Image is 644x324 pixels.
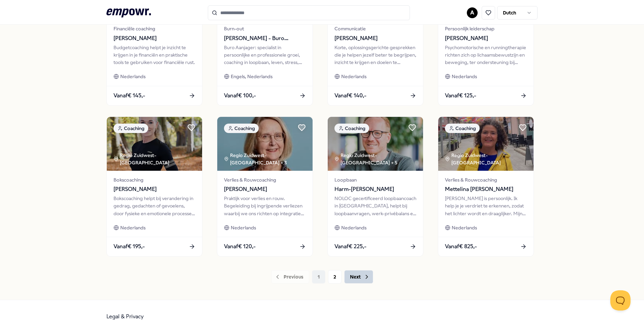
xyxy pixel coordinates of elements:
span: Nederlands [452,224,477,231]
img: package image [107,117,202,171]
span: Burn-out [224,25,306,32]
span: Vanaf € 195,- [114,242,145,251]
span: Financiële coaching [114,25,195,32]
span: Nederlands [341,224,366,231]
button: A [467,7,478,18]
button: Next [344,270,373,284]
span: [PERSON_NAME] [334,34,416,43]
span: Verlies & Rouwcoaching [445,176,527,184]
span: [PERSON_NAME] - Buro Aanjager [224,34,306,43]
span: Communicatie [334,25,416,32]
div: Bokscoaching helpt bij verandering in gedrag, gedachten of gevoelens, door fysieke en emotionele ... [114,195,195,217]
span: Nederlands [120,73,146,80]
span: Nederlands [231,224,256,231]
span: Loopbaan [334,176,416,184]
span: Verlies & Rouwcoaching [224,176,306,184]
div: Budgetcoaching helpt je inzicht te krijgen in je financiën en praktische tools te gebruiken voor ... [114,44,195,66]
span: Nederlands [120,224,146,231]
span: Mettelina [PERSON_NAME] [445,185,527,194]
a: package imageCoachingRegio Zuidwest-[GEOGRAPHIC_DATA] Verlies & RouwcoachingMettelina [PERSON_NAM... [438,117,534,257]
span: [PERSON_NAME] [114,185,195,194]
button: 2 [328,270,342,284]
div: [PERSON_NAME] is persoonlijk. Ik help je je verdriet te erkennen, zodat het lichter wordt en draa... [445,195,527,217]
div: NOLOC gecertificeerd loopbaancoach in [GEOGRAPHIC_DATA], helpt bij loopbaanvragen, werk-privébala... [334,195,416,217]
a: package imageCoachingRegio Zuidwest-[GEOGRAPHIC_DATA] + 3Verlies & Rouwcoaching[PERSON_NAME]Prakt... [217,117,313,257]
div: Regio Zuidwest-[GEOGRAPHIC_DATA] + 3 [224,152,313,167]
span: Engels, Nederlands [231,73,272,80]
div: Buro Aanjager: specialist in persoonlijke en professionele groei, coaching in loopbaan, leven, st... [224,44,306,66]
img: package image [438,117,534,171]
span: Vanaf € 120,- [224,242,256,251]
div: Regio Zuidwest-[GEOGRAPHIC_DATA] + 5 [334,152,423,167]
span: Harm-[PERSON_NAME] [334,185,416,194]
span: Vanaf € 140,- [334,91,366,100]
span: Persoonlijk leiderschap [445,25,527,32]
iframe: Help Scout Beacon - Open [610,290,631,311]
span: Vanaf € 225,- [334,242,366,251]
div: Praktijk voor verlies en rouw. Begeleiding bij ingrijpende verliezen waarbij we ons richten op in... [224,195,306,217]
div: Coaching [334,124,369,133]
div: Regio Zuidwest-[GEOGRAPHIC_DATA] [114,152,202,167]
span: Vanaf € 145,- [114,91,145,100]
span: [PERSON_NAME] [224,185,306,194]
span: Bokscoaching [114,176,195,184]
div: Coaching [445,124,480,133]
span: Vanaf € 825,- [445,242,477,251]
img: package image [328,117,423,171]
div: Regio Zuidwest-[GEOGRAPHIC_DATA] [445,152,534,167]
a: package imageCoachingRegio Zuidwest-[GEOGRAPHIC_DATA] + 5LoopbaanHarm-[PERSON_NAME]NOLOC gecertif... [327,117,423,257]
span: [PERSON_NAME] [445,34,527,43]
span: [PERSON_NAME] [114,34,195,43]
span: Nederlands [452,73,477,80]
a: package imageCoachingRegio Zuidwest-[GEOGRAPHIC_DATA] Bokscoaching[PERSON_NAME]Bokscoaching helpt... [106,117,202,257]
div: Korte, oplossingsgerichte gesprekken die je helpen jezelf beter te begrijpen, inzicht te krijgen ... [334,44,416,66]
input: Search for products, categories or subcategories [208,5,410,20]
span: Vanaf € 125,- [445,91,476,100]
a: Legal & Privacy [106,313,144,320]
img: package image [217,117,313,171]
div: Coaching [114,124,148,133]
div: Psychomotorische en runningtherapie richten zich op lichaamsbewustzijn en beweging, ter ondersteu... [445,44,527,66]
span: Nederlands [341,73,366,80]
span: Vanaf € 100,- [224,91,256,100]
div: Coaching [224,124,259,133]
